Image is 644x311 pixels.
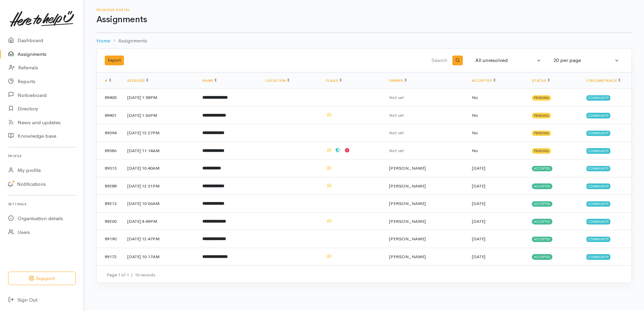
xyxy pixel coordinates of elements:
span: Accepted [532,237,552,242]
span: Pending [532,131,551,136]
button: Export [105,56,124,65]
td: 89288 [97,177,122,195]
span: Accepted [532,183,552,189]
a: Name [202,78,217,83]
button: Support [8,272,76,285]
span: No [472,130,478,136]
div: 20 per page [553,57,613,64]
span: Pending [532,113,551,118]
span: Community [586,166,610,171]
h6: Profile [8,151,76,161]
td: 89394 [97,124,122,142]
time: [DATE] [472,236,485,242]
span: Community [586,219,610,224]
a: Home [96,37,110,45]
span: Community [586,148,610,153]
span: [PERSON_NAME] [389,236,426,242]
td: [DATE] 12:31PM [122,177,197,195]
td: 89386 [97,142,122,160]
span: Pending [532,148,551,153]
span: Accepted [532,254,552,260]
span: [PERSON_NAME] [389,218,426,224]
input: Search [288,53,449,69]
a: Location [265,78,289,83]
span: Community [586,237,610,242]
td: [DATE] 1:58PM [122,89,197,107]
nav: breadcrumb [96,33,632,49]
time: [DATE] [472,165,485,171]
h1: Assignments [96,15,632,25]
td: 89213 [97,195,122,213]
a: Received [127,78,148,83]
span: [PERSON_NAME] [389,183,426,189]
li: Assignments [110,37,147,45]
h6: Settings [8,200,76,209]
td: [DATE] 11:14AM [122,142,197,160]
td: [DATE] 12:27PM [122,124,197,142]
a: Flags [326,78,342,83]
span: Not set [389,95,404,100]
span: [PERSON_NAME] [389,254,426,260]
a: # [105,78,111,83]
span: No [472,112,478,118]
time: [DATE] [472,201,485,206]
span: Accepted [532,219,552,224]
td: 89200 [97,212,122,230]
a: Circumstance [586,78,620,83]
span: Community [586,183,610,189]
td: 89313 [97,160,122,177]
a: Owner [389,78,407,83]
span: Community [586,201,610,207]
span: No [472,95,478,100]
h6: Provider Portal [96,8,632,12]
td: 89405 [97,89,122,107]
td: [DATE] 1:06PM [122,106,197,124]
td: [DATE] 10:06AM [122,195,197,213]
span: Pending [532,95,551,101]
span: Accepted [532,166,552,171]
span: Community [586,113,610,118]
td: 89172 [97,248,122,265]
span: [PERSON_NAME] [389,165,426,171]
div: All unresolved [475,57,535,64]
td: 89190 [97,230,122,248]
td: [DATE] 10:17AM [122,248,197,265]
small: Page 1 of 1 10 records [107,272,155,278]
td: 89401 [97,106,122,124]
span: No [472,148,478,153]
button: All unresolved [471,54,545,67]
span: Not set [389,112,404,118]
span: Not set [389,130,404,136]
span: Accepted [532,201,552,207]
a: Status [532,78,550,83]
td: [DATE] 4:49PM [122,212,197,230]
td: [DATE] 10:40AM [122,160,197,177]
span: Community [586,254,610,260]
time: [DATE] [472,183,485,189]
a: Accepted [472,78,495,83]
button: 20 per page [549,54,623,67]
span: Community [586,95,610,101]
span: Not set [389,148,404,153]
time: [DATE] [472,254,485,260]
time: [DATE] [472,218,485,224]
span: | [131,272,133,278]
td: [DATE] 12:47PM [122,230,197,248]
span: Community [586,131,610,136]
span: [PERSON_NAME] [389,201,426,206]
